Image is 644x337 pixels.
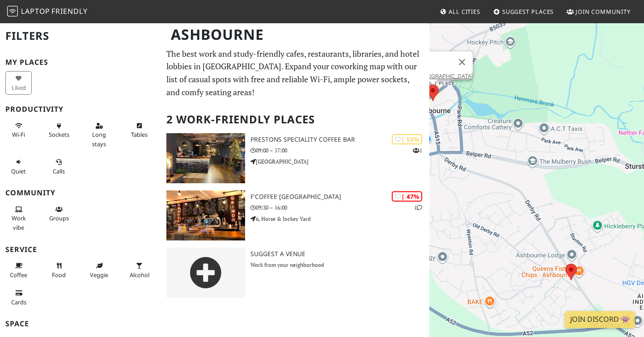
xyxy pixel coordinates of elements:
[92,131,106,147] span: Long stays
[451,51,473,73] button: Close
[5,58,156,67] h3: My Places
[166,47,424,99] p: The best work and study-friendly cafes, restaurants, libraries, and hotel lobbies in [GEOGRAPHIC_...
[11,167,26,175] span: Quiet
[49,131,69,139] span: Power sockets
[250,157,429,166] p: [GEOGRAPHIC_DATA]
[161,133,429,183] a: Prestons Speciality Coffee Bar | 53% 1 Prestons Speciality Coffee Bar 09:00 – 17:00 [GEOGRAPHIC_D...
[502,8,554,16] span: Suggest Places
[250,215,429,223] p: 6, Horse & Jockey Yard
[86,258,112,282] button: Veggie
[250,261,429,269] p: Work from your neighborhood
[52,271,66,279] span: Food
[436,4,484,20] a: All Cities
[250,146,429,155] p: 09:00 – 17:00
[90,271,108,279] span: Veggie
[12,131,25,139] span: Stable Wi-Fi
[51,6,87,16] span: Friendly
[565,311,635,328] a: Join Discord 👾
[5,286,32,309] button: Cards
[161,248,429,298] a: Suggest a Venue Work from your neighborhood
[5,320,156,328] h3: Space
[250,136,429,143] h3: Prestons Speciality Coffee Bar
[250,193,429,201] h3: f'coffee [GEOGRAPHIC_DATA]
[10,271,27,279] span: Coffee
[5,105,156,114] h3: Productivity
[392,134,422,144] div: | 53%
[131,131,148,139] span: Work-friendly tables
[576,8,631,16] span: Join Community
[7,6,18,17] img: LaptopFriendly
[49,214,69,222] span: Group tables
[11,298,26,306] span: Credit cards
[166,190,245,240] img: f'coffee Ashbourne
[250,203,429,212] p: 09:30 – 16:00
[126,258,153,282] button: Alcohol
[250,250,429,258] h3: Suggest a Venue
[5,245,156,254] h3: Service
[166,133,245,183] img: Prestons Speciality Coffee Bar
[46,118,72,142] button: Sockets
[5,189,156,197] h3: Community
[164,22,428,47] h1: Ashbourne
[166,106,424,133] h2: 2 Work-Friendly Places
[12,214,26,231] span: People working
[130,271,149,279] span: Alcohol
[392,191,422,202] div: | 47%
[46,258,72,282] button: Food
[46,202,72,226] button: Groups
[46,155,72,178] button: Calls
[161,190,429,240] a: f'coffee Ashbourne | 47% 1 f'coffee [GEOGRAPHIC_DATA] 09:30 – 16:00 6, Horse & Jockey Yard
[490,4,558,20] a: Suggest Places
[398,73,473,80] a: f'coffee [GEOGRAPHIC_DATA]
[5,22,156,50] h2: Filters
[21,6,50,16] span: Laptop
[7,4,88,20] a: LaptopFriendly LaptopFriendly
[563,4,634,20] a: Join Community
[5,155,32,178] button: Quiet
[413,146,422,155] p: 1
[126,118,153,142] button: Tables
[166,248,245,298] img: gray-place-d2bdb4477600e061c01bd816cc0f2ef0cfcb1ca9e3ad78868dd16fb2af073a21.png
[5,258,32,282] button: Coffee
[53,167,65,175] span: Video/audio calls
[86,118,112,151] button: Long stays
[449,8,480,16] span: All Cities
[5,202,32,235] button: Work vibe
[5,118,32,142] button: Wi-Fi
[414,203,422,212] p: 1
